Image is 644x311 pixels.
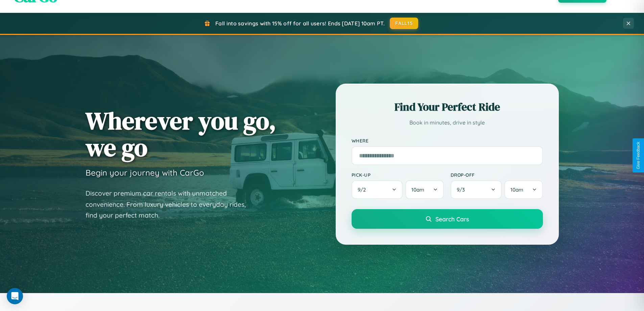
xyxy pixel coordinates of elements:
button: 9/3 [451,180,502,199]
h3: Begin your journey with CarGo [86,168,204,178]
label: Drop-off [451,172,543,178]
span: 10am [510,186,523,193]
p: Discover premium car rentals with unmatched convenience. From luxury vehicles to everyday rides, ... [86,188,255,221]
button: 9/2 [352,180,403,199]
button: 10am [405,180,444,199]
span: Fall into savings with 15% off for all users! Ends [DATE] 10am PT. [215,20,385,27]
div: Open Intercom Messenger [7,288,23,304]
span: 9 / 3 [457,186,468,193]
h2: Find Your Perfect Ride [352,99,543,114]
button: 10am [504,180,543,199]
button: Search Cars [352,209,543,229]
p: Book in minutes, drive in style [352,118,543,128]
label: Where [352,138,543,143]
h1: Wherever you go, we go [86,107,276,161]
button: FALL15 [390,18,418,29]
span: 9 / 2 [358,186,369,193]
label: Pick-up [352,172,444,178]
div: Give Feedback [636,142,641,169]
span: 10am [411,186,424,193]
span: Search Cars [435,215,469,223]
